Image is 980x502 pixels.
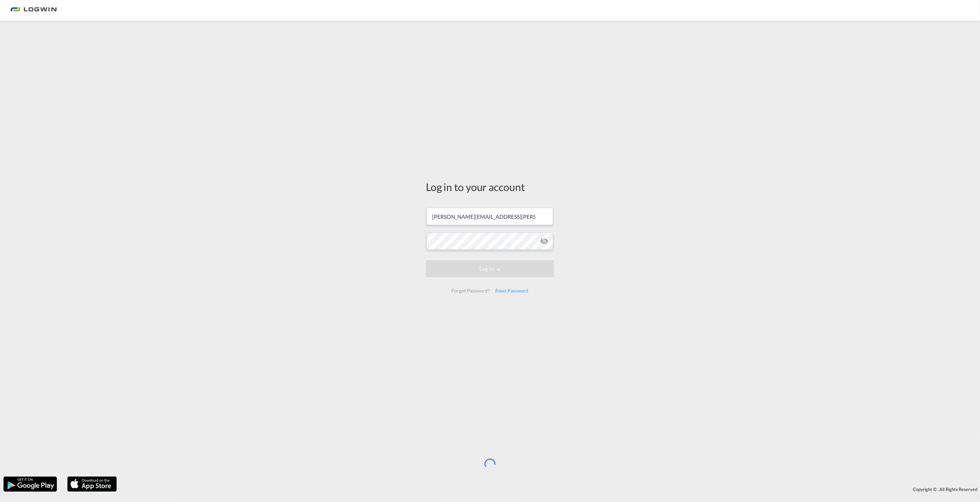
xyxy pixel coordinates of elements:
input: Enter email/phone number [427,208,553,225]
div: Reset Password [492,285,531,297]
button: LOGIN [426,260,554,277]
div: Log in to your account [426,180,554,194]
div: Forgot Password? [449,285,492,297]
img: bc73a0e0d8c111efacd525e4c8ad7d32.png [10,3,57,18]
img: google.png [3,476,58,492]
div: Copyright © . All Rights Reserved [120,483,980,495]
md-icon: icon-eye-off [540,237,548,245]
img: apple.png [67,476,118,492]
